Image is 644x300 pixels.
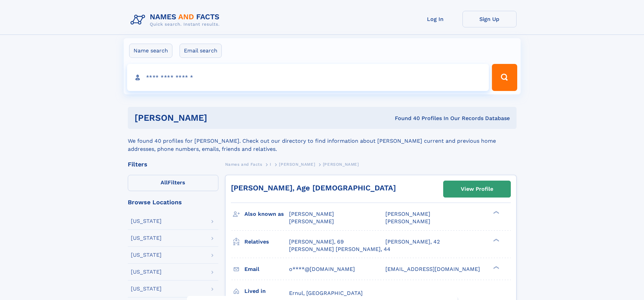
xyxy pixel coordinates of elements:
[301,115,510,122] div: Found 40 Profiles In Our Records Database
[231,184,396,192] a: [PERSON_NAME], Age [DEMOGRAPHIC_DATA]
[131,286,162,292] div: [US_STATE]
[444,181,510,197] a: View Profile
[180,44,222,58] label: Email search
[161,179,168,186] span: All
[128,161,218,167] div: Filters
[128,11,225,29] img: Logo Names and Facts
[385,238,440,246] a: [PERSON_NAME], 42
[385,211,430,217] span: [PERSON_NAME]
[128,175,218,191] label: Filters
[279,162,315,167] span: [PERSON_NAME]
[461,181,493,197] div: View Profile
[289,211,334,217] span: [PERSON_NAME]
[131,235,162,241] div: [US_STATE]
[135,114,301,122] h1: [PERSON_NAME]
[131,269,162,275] div: [US_STATE]
[492,265,500,270] div: ❯
[289,238,344,246] a: [PERSON_NAME], 69
[289,290,363,296] span: Ernul, [GEOGRAPHIC_DATA]
[131,218,162,224] div: [US_STATE]
[225,160,262,168] a: Names and Facts
[279,160,315,168] a: [PERSON_NAME]
[244,236,289,248] h3: Relatives
[289,246,390,253] a: [PERSON_NAME] [PERSON_NAME], 44
[270,160,271,168] a: I
[323,162,359,167] span: [PERSON_NAME]
[270,162,271,167] span: I
[131,252,162,258] div: [US_STATE]
[492,64,517,91] button: Search Button
[128,199,218,205] div: Browse Locations
[462,11,517,27] a: Sign Up
[244,263,289,275] h3: Email
[129,44,172,58] label: Name search
[492,210,500,215] div: ❯
[385,266,480,272] span: [EMAIL_ADDRESS][DOMAIN_NAME]
[128,129,517,153] div: We found 40 profiles for [PERSON_NAME]. Check out our directory to find information about [PERSON...
[127,64,489,91] input: search input
[244,285,289,297] h3: Lived in
[408,11,462,27] a: Log In
[289,218,334,225] span: [PERSON_NAME]
[492,238,500,242] div: ❯
[385,218,430,225] span: [PERSON_NAME]
[244,208,289,220] h3: Also known as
